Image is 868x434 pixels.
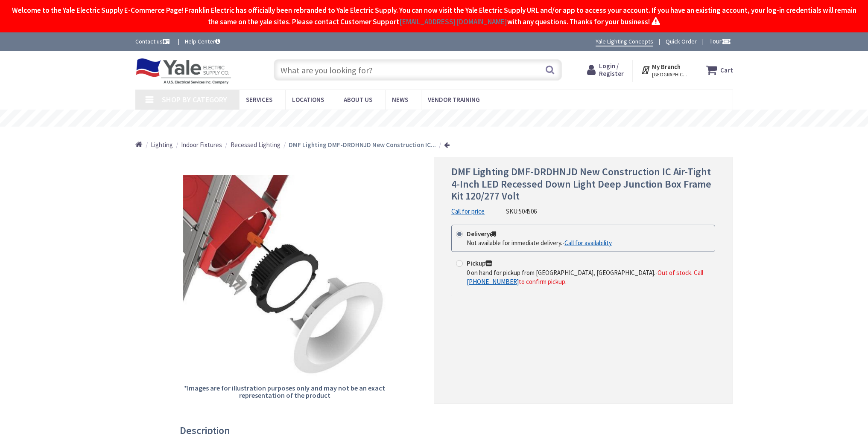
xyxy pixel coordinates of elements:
[706,62,733,78] a: Cart
[246,95,272,104] span: Services
[162,95,227,104] span: Shop By Category
[596,37,653,46] a: Yale Lighting Concepts
[392,95,408,104] span: News
[451,207,485,216] a: Call for price
[12,6,856,26] span: Welcome to the Yale Electric Supply E-Commerce Page! Franklin Electric has officially been rebran...
[519,207,537,215] span: 504506
[181,141,222,149] span: Indoor Fixtures
[451,165,711,203] span: DMF Lighting DMF-DRDHNJD New Construction IC Air-Tight 4-Inch LED Recessed Down Light Deep Juncti...
[506,207,537,216] div: SKU:
[151,141,173,149] span: Lighting
[467,239,562,247] span: Not available for immediate delivery.
[467,269,703,286] span: Out of stock. Call to confirm pickup.
[181,140,222,149] a: Indoor Fixtures
[467,230,496,238] strong: Delivery
[467,238,612,247] div: -
[183,175,386,378] img: DMF Lighting DMF-DRDHNJD New Construction IC Air-Tight 4-Inch LED Recessed Down Light Deep Juncti...
[183,385,386,399] h5: *Images are for illustration purposes only and may not be an exact representation of the product
[587,62,624,78] a: Login / Register
[666,37,697,46] a: Quick Order
[428,95,480,104] span: Vendor Training
[231,141,281,149] span: Recessed Lighting
[652,63,681,71] strong: My Branch
[135,37,171,46] a: Contact us
[467,277,519,286] a: [PHONE_NUMBER]
[564,238,612,247] a: Call for availability
[399,16,507,28] a: [EMAIL_ADDRESS][DOMAIN_NAME]
[599,62,624,78] span: Login / Register
[292,95,324,104] span: Locations
[344,95,372,104] span: About Us
[652,71,688,78] span: [GEOGRAPHIC_DATA], [GEOGRAPHIC_DATA]
[289,141,436,149] strong: DMF Lighting DMF-DRDHNJD New Construction IC...
[467,269,655,277] span: 0 on hand for pickup from [GEOGRAPHIC_DATA], [GEOGRAPHIC_DATA].
[467,259,492,267] strong: Pickup
[274,59,562,81] input: What are you looking for?
[231,140,281,149] a: Recessed Lighting
[151,140,173,149] a: Lighting
[709,37,731,45] span: Tour
[720,62,733,78] strong: Cart
[185,37,220,46] a: Help Center
[641,62,688,78] div: My Branch [GEOGRAPHIC_DATA], [GEOGRAPHIC_DATA]
[135,58,232,84] img: Yale Electric Supply Co.
[467,268,710,286] div: -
